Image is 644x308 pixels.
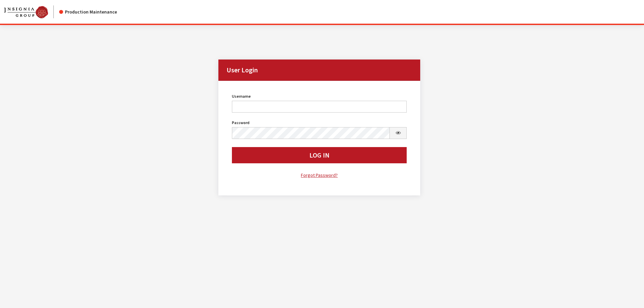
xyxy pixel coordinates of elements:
a: Insignia Group logo [4,5,59,18]
button: Log In [232,147,407,163]
h2: User Login [218,60,421,81]
label: Password [232,120,249,126]
label: Username [232,93,251,99]
button: Show Password [389,127,407,139]
div: Production Maintenance [59,8,117,16]
a: Forgot Password? [232,171,407,179]
img: Catalog Maintenance [4,6,48,18]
